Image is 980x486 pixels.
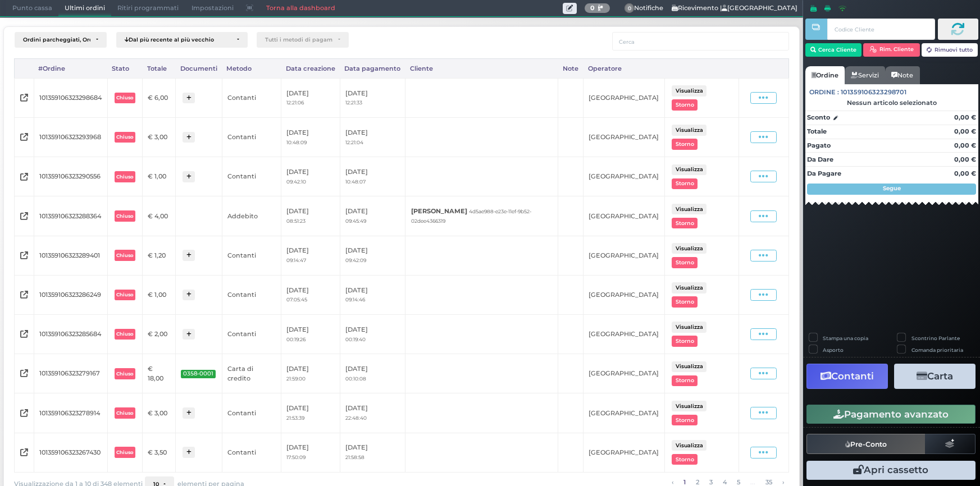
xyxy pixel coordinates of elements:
td: [DATE] [340,275,405,314]
small: 00:10:08 [345,375,366,382]
small: 22:48:40 [345,415,367,421]
span: Impostazioni [185,1,240,16]
input: Codice Cliente [827,19,935,40]
button: Pre-Conto [806,434,926,454]
td: [GEOGRAPHIC_DATA] [583,196,664,236]
td: 101359106323285684 [34,315,107,354]
label: Comanda prioritaria [911,346,963,354]
td: Carta di credito [222,354,281,393]
td: Contanti [222,118,281,157]
small: 00:19:26 [286,336,306,342]
small: 10:48:09 [286,139,307,145]
button: Storno [672,336,698,346]
span: Punto cassa [6,1,58,16]
td: [DATE] [281,118,340,157]
td: [DATE] [281,157,340,196]
td: € 2,00 [142,315,175,354]
small: 10:48:07 [345,178,366,185]
div: Note [558,59,583,78]
div: Totale [142,59,175,78]
div: Ordini parcheggiati, Ordini aperti, Ordini chiusi [23,36,90,43]
button: Tutti i metodi di pagamento [257,32,349,48]
strong: 0,00 € [954,127,976,135]
td: € 6,00 [142,78,175,117]
td: [DATE] [281,236,340,275]
label: Asporto [823,346,844,354]
td: [DATE] [281,433,340,472]
td: [DATE] [340,393,405,433]
small: 21:59:00 [286,375,306,382]
td: € 4,00 [142,196,175,236]
td: [DATE] [281,393,340,433]
b: Chiuso [116,95,133,100]
span: Ultimi ordini [58,1,111,16]
button: Visualizza [672,440,706,451]
b: Chiuso [116,450,133,455]
small: 09:45:49 [345,218,366,224]
span: Ordine : [809,88,839,97]
div: Data creazione [281,59,340,78]
small: 4d5ae988-e23e-11ef-9b52-02dee4366319 [411,208,531,224]
td: 101359106323279167 [34,354,107,393]
td: € 3,50 [142,433,175,472]
strong: Sconto [807,113,830,122]
b: 0 [590,4,595,12]
td: 101359106323298684 [34,78,107,117]
b: Chiuso [116,331,133,337]
td: [DATE] [340,354,405,393]
td: Contanti [222,78,281,117]
div: Cliente [405,59,558,78]
button: Visualizza [672,243,706,254]
button: Ordini parcheggiati, Ordini aperti, Ordini chiusi [15,32,107,48]
td: € 1,00 [142,157,175,196]
td: € 3,00 [142,393,175,433]
small: 12:21:06 [286,99,304,106]
div: Dal più recente al più vecchio [125,36,231,43]
td: 101359106323286249 [34,275,107,314]
td: [GEOGRAPHIC_DATA] [583,118,664,157]
td: [GEOGRAPHIC_DATA] [583,157,664,196]
b: Chiuso [116,292,133,297]
label: Stampa una copia [823,334,868,342]
div: Nessun articolo selezionato [805,99,978,107]
td: Addebito [222,196,281,236]
td: [DATE] [340,236,405,275]
button: Visualizza [672,361,706,372]
td: [DATE] [340,315,405,354]
button: Rim. Cliente [863,43,920,57]
strong: Pagato [807,141,831,149]
small: 09:42:10 [286,178,306,185]
button: Cerca Cliente [805,43,862,57]
button: Visualizza [672,85,706,96]
small: 09:14:46 [345,296,365,302]
button: Storno [672,178,698,189]
div: Metodo [222,59,281,78]
td: [DATE] [281,275,340,314]
td: 101359106323267430 [34,433,107,472]
td: [GEOGRAPHIC_DATA] [583,236,664,275]
b: Chiuso [116,371,133,377]
small: 00:19:40 [345,336,366,342]
div: Stato [107,59,142,78]
button: Visualizza [672,282,706,293]
td: [DATE] [340,433,405,472]
a: Note [885,66,919,84]
button: Visualizza [672,125,706,135]
button: Apri cassetto [806,461,976,480]
span: 0 [625,3,635,13]
b: Chiuso [116,174,133,180]
span: Ritiri programmati [111,1,185,16]
td: [GEOGRAPHIC_DATA] [583,354,664,393]
div: Documenti [175,59,222,78]
small: 09:42:09 [345,257,366,263]
button: Visualizza [672,322,706,332]
td: Contanti [222,315,281,354]
button: Rimuovi tutto [922,43,978,57]
a: Torna alla dashboard [259,1,341,16]
td: [DATE] [281,78,340,117]
button: Storno [672,375,698,386]
td: [DATE] [281,315,340,354]
td: 101359106323290556 [34,157,107,196]
td: [DATE] [340,157,405,196]
td: [GEOGRAPHIC_DATA] [583,78,664,117]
